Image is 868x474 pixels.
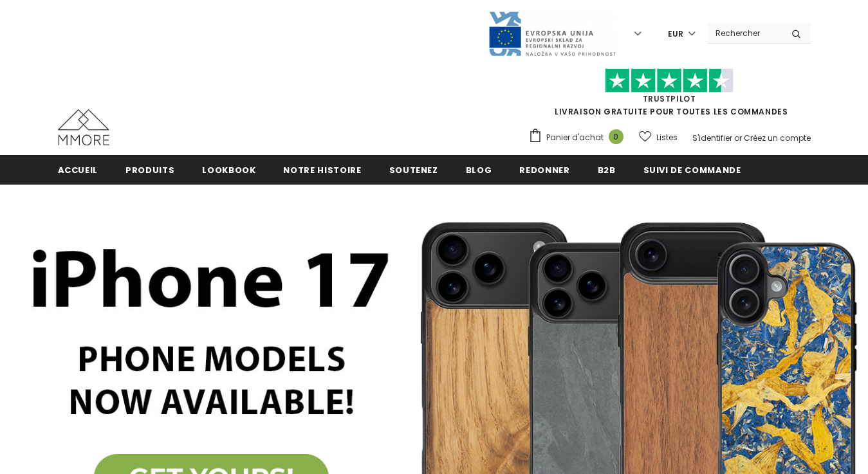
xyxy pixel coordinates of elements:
[605,68,734,93] img: Faites confiance aux étoiles pilotes
[643,155,741,184] a: Suivi de commande
[466,155,492,184] a: Blog
[466,164,492,176] span: Blog
[609,129,623,144] span: 0
[708,24,782,42] input: Search Site
[692,132,732,143] a: S'identifier
[202,164,255,176] span: Lookbook
[519,164,569,176] span: Redonner
[643,164,741,176] span: Suivi de commande
[668,28,683,41] span: EUR
[58,164,98,176] span: Accueil
[488,10,616,57] img: Javni Razpis
[643,93,696,104] a: TrustPilot
[58,155,98,184] a: Accueil
[389,155,438,184] a: soutenez
[656,131,678,144] span: Listes
[202,155,255,184] a: Lookbook
[389,164,438,176] span: soutenez
[125,164,174,176] span: Produits
[528,74,811,117] span: LIVRAISON GRATUITE POUR TOUTES LES COMMANDES
[598,155,616,184] a: B2B
[598,164,616,176] span: B2B
[639,126,678,149] a: Listes
[283,155,361,184] a: Notre histoire
[744,132,811,143] a: Créez un compte
[528,128,630,147] a: Panier d'achat 0
[546,131,604,144] span: Panier d'achat
[488,28,616,39] a: Javni Razpis
[58,109,109,145] img: Cas MMORE
[125,155,174,184] a: Produits
[519,155,569,184] a: Redonner
[734,132,742,143] span: or
[283,164,361,176] span: Notre histoire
